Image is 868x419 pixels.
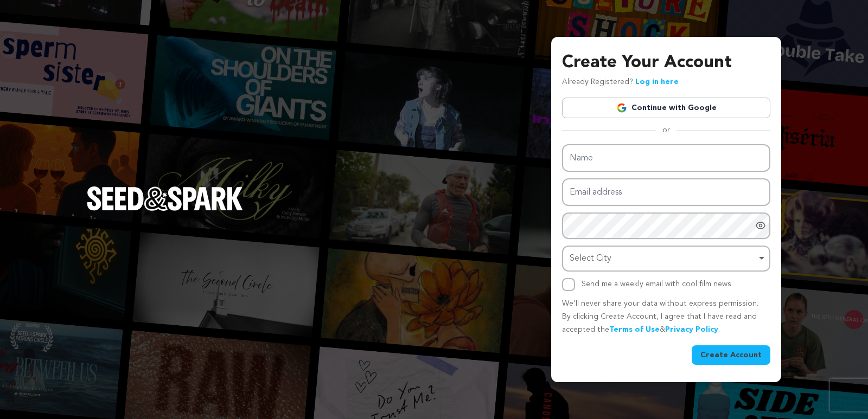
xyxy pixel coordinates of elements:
[635,78,679,86] a: Log in here
[562,298,770,336] p: We’ll never share your data without express permission. By clicking Create Account, I agree that ...
[656,125,676,136] span: or
[609,326,660,333] a: Terms of Use
[87,186,243,232] a: Seed&Spark Homepage
[692,345,770,365] button: Create Account
[755,220,766,231] a: Show password as plain text. Warning: this will display your password on the screen.
[616,102,627,113] img: Google logo
[562,178,770,206] input: Email address
[665,326,718,333] a: Privacy Policy
[562,98,770,118] a: Continue with Google
[570,251,756,267] div: Select City
[87,186,243,210] img: Seed&Spark Logo
[582,280,731,288] label: Send me a weekly email with cool film news
[562,50,770,76] h3: Create Your Account
[562,76,679,89] p: Already Registered?
[562,144,770,172] input: Name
